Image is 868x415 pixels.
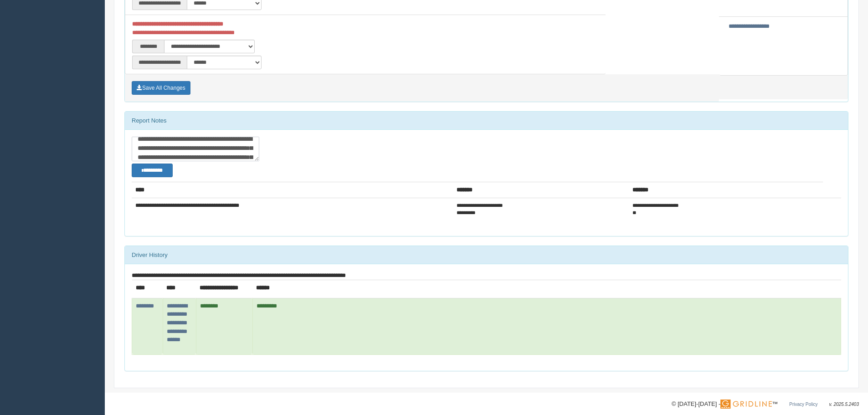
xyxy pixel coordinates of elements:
div: Driver History [125,246,848,264]
button: Save [132,81,190,95]
img: Gridline [720,400,772,409]
span: v. 2025.5.2403 [829,402,859,407]
div: © [DATE]-[DATE] - ™ [672,400,859,409]
div: Report Notes [125,112,848,130]
a: Privacy Policy [789,402,817,407]
button: Change Filter Options [132,164,173,177]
